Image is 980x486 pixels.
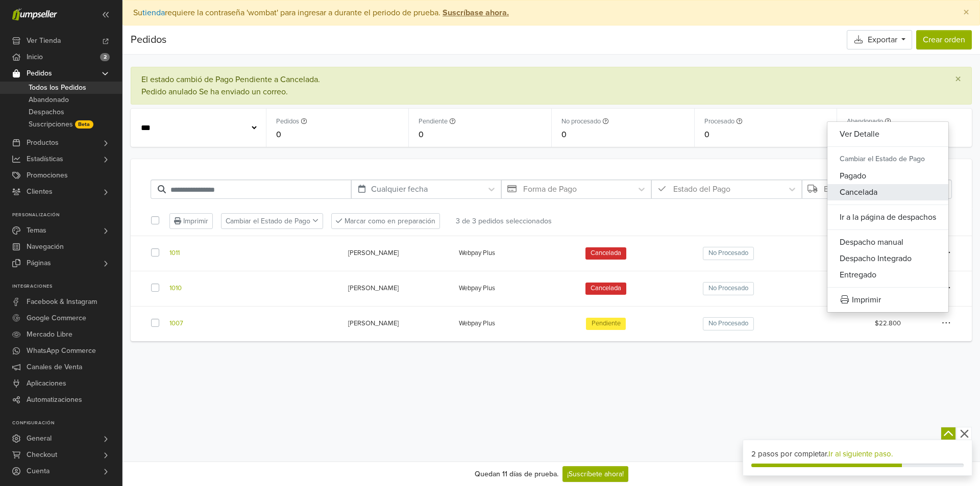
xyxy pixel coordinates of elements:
[27,151,63,167] span: Estadísticas
[27,310,86,326] span: Google Commerce
[27,375,66,392] span: Aplicaciones
[827,168,948,184] button: Pagado
[963,5,969,20] span: ×
[221,213,323,229] button: Cambiar el Estado de Pago
[276,117,299,126] small: Pedidos
[357,183,477,195] div: Cualquier fecha
[27,447,57,463] span: Checkout
[827,250,948,267] button: Despacho Integrado
[131,30,166,50] div: Pedidos
[847,30,912,49] button: Exportar
[27,294,97,310] span: Facebook & Instagram
[331,213,439,229] button: Marcar como en preparación
[562,466,628,482] a: ¡Suscríbete ahora!
[27,167,68,184] span: Promociones
[29,94,69,106] span: Abandonado
[799,284,900,294] div: $9.570
[27,33,61,49] span: Ver Tienda
[827,209,948,225] button: Ir a la página de despachos
[27,463,50,479] span: Cuenta
[828,449,893,458] a: Ir al siguiente paso.
[953,1,979,25] button: Close
[475,469,558,479] div: Quedan 11 días de prueba.
[276,129,281,141] span: 0
[799,319,900,329] div: $22.800
[799,248,900,259] div: $9.570
[27,343,96,359] span: WhatsApp Commerce
[440,8,509,18] a: Suscríbase ahora.
[29,82,86,94] span: Todos los Pedidos
[955,72,961,87] span: ×
[419,129,424,141] span: 0
[169,248,180,259] a: 1011
[27,430,52,447] span: General
[827,267,948,283] button: Entregado
[27,222,46,239] span: Temas
[586,318,626,330] span: Pendiente
[169,284,182,294] a: 1010
[827,234,948,250] button: Despacho manual
[12,212,122,218] p: Personalización
[827,151,948,168] h6: Cambiar el Estado de Pago
[29,106,64,118] span: Despachos
[703,317,754,331] span: No Procesado
[142,8,165,18] a: tienda
[585,283,627,295] span: Cancelada
[27,49,43,65] span: Inicio
[348,248,449,259] div: [PERSON_NAME]
[27,359,82,375] span: Canales de Venta
[169,213,213,229] button: Imprimir
[827,126,948,142] button: Ver Detalle
[75,120,93,129] span: Beta
[751,448,964,460] div: 2 pasos por completar.
[585,247,627,260] span: Cancelada
[27,255,51,271] span: Páginas
[27,135,59,151] span: Productos
[29,118,73,131] span: Suscripciones
[27,326,72,343] span: Mercado Libre
[703,282,754,296] span: No Procesado
[827,292,948,308] button: Imprimir
[561,117,601,126] small: No procesado
[807,183,928,195] div: Estado del Despacho
[703,247,754,261] span: No Procesado
[561,129,567,141] span: 0
[27,392,82,408] span: Automatizaciones
[704,129,709,141] span: 0
[100,53,110,61] span: 2
[348,284,449,294] div: [PERSON_NAME]
[657,183,777,195] div: Estado del Pago
[443,8,509,18] strong: Suscríbase ahora.
[507,183,627,195] div: Forma de Pago
[419,117,448,126] small: Pendiente
[12,420,122,426] p: Configuración
[847,117,883,126] small: Abandonado
[827,184,948,200] button: Cancelada
[704,117,734,126] small: Procesado
[459,284,495,294] span: Webpay Plus
[27,184,53,200] span: Clientes
[448,216,780,227] span: 3 de 3 pedidos seleccionados
[27,239,64,255] span: Navegación
[459,319,495,329] span: Webpay Plus
[459,248,495,259] span: Webpay Plus
[12,284,122,290] p: Integraciones
[916,30,972,49] button: Crear orden
[348,319,449,329] div: [PERSON_NAME]
[169,319,183,329] a: 1007
[141,74,320,97] div: El estado cambió de Pago Pendiente a Cancelada. Pedido anulado Se ha enviado un correo.
[27,65,52,82] span: Pedidos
